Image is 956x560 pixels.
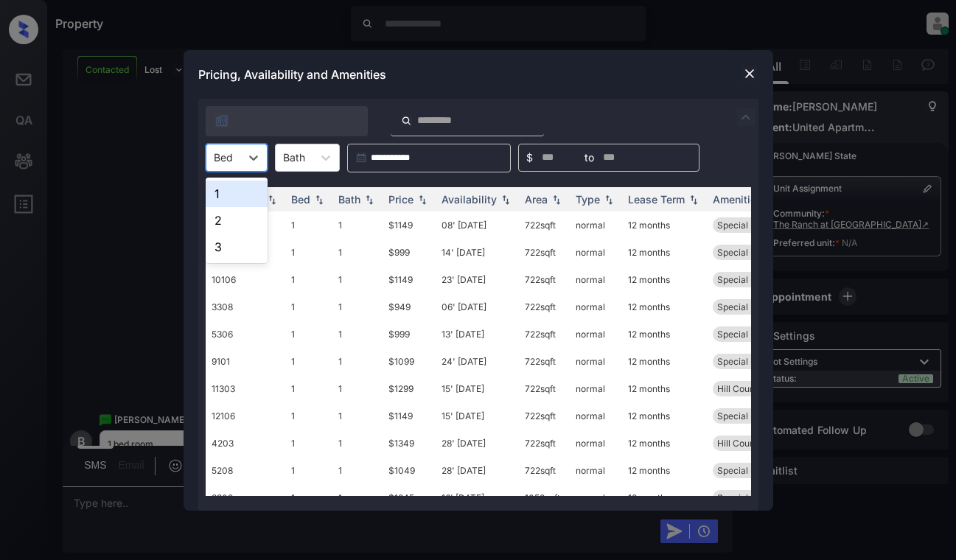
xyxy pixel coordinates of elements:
td: $1349 [383,430,436,457]
td: 1 [285,430,332,457]
span: Special - 01 [717,410,767,421]
div: Availability [442,193,497,206]
td: 722 sqft [519,239,570,266]
td: normal [570,239,622,266]
td: 1 [332,484,383,511]
td: 12 months [622,457,707,484]
img: sorting [686,194,701,204]
div: 1 [206,181,268,207]
td: 24' [DATE] [436,348,519,375]
span: to [585,150,594,166]
img: close [742,66,757,81]
td: 13' [DATE] [436,321,519,348]
td: 1 [332,211,383,239]
td: 12 months [622,266,707,293]
td: normal [570,402,622,430]
td: normal [570,266,622,293]
div: 2 [206,207,268,234]
td: 12 months [622,348,707,375]
td: 11303 [206,375,285,402]
td: 3308 [206,293,285,321]
td: 1 [285,348,332,375]
img: sorting [415,194,430,204]
td: 1 [332,293,383,321]
td: 14' [DATE] [436,239,519,266]
div: Lease Term [628,193,685,206]
td: 9101 [206,348,285,375]
span: Special - 01 [717,492,767,503]
div: Pricing, Availability and Amenities [184,50,773,99]
img: sorting [265,194,279,204]
td: $999 [383,321,436,348]
td: 1 [285,211,332,239]
td: 1 [285,239,332,266]
td: 12 months [622,402,707,430]
span: Special - 01 [717,356,767,367]
img: sorting [498,194,513,204]
td: 1 [332,321,383,348]
td: 1 [285,402,332,430]
td: 1 [285,457,332,484]
td: 722 sqft [519,211,570,239]
td: $1245 [383,484,436,511]
td: 722 sqft [519,402,570,430]
td: 12 months [622,293,707,321]
td: 1 [285,484,332,511]
td: 1 [332,430,383,457]
div: 3 [206,234,268,260]
img: icon-zuma [401,114,412,127]
td: 15' [DATE] [436,402,519,430]
td: 722 sqft [519,430,570,457]
td: 1052 sqft [519,484,570,511]
td: 8302 [206,484,285,511]
span: Special - 01 [717,465,767,476]
td: $1149 [383,402,436,430]
td: 28' [DATE] [436,430,519,457]
td: $1149 [383,211,436,239]
td: 1 [285,321,332,348]
img: icon-zuma [737,108,755,126]
span: Special - 01 [717,247,767,258]
td: 23' [DATE] [436,266,519,293]
td: 1 [332,266,383,293]
td: 08' [DATE] [436,211,519,239]
td: 1 [332,457,383,484]
span: Special - 01 [717,220,767,231]
td: normal [570,211,622,239]
td: 722 sqft [519,375,570,402]
td: normal [570,375,622,402]
span: Special - 01 [717,274,767,285]
td: 722 sqft [519,321,570,348]
img: sorting [601,194,616,204]
td: 1 [285,293,332,321]
img: sorting [362,194,377,204]
td: 5208 [206,457,285,484]
td: 15' [DATE] [436,375,519,402]
td: 1 [332,375,383,402]
div: Type [576,193,600,206]
td: $1049 [383,457,436,484]
td: $1099 [383,348,436,375]
td: 4203 [206,430,285,457]
div: Price [388,193,414,206]
td: 12 months [622,239,707,266]
td: 12 months [622,211,707,239]
img: sorting [312,194,327,204]
td: normal [570,457,622,484]
td: $999 [383,239,436,266]
td: 722 sqft [519,348,570,375]
img: sorting [549,194,564,204]
div: Amenities [713,193,762,206]
td: 12 months [622,430,707,457]
span: Hill Country Vi... [717,438,784,449]
td: normal [570,293,622,321]
td: 1 [285,375,332,402]
td: 1 [332,348,383,375]
td: normal [570,348,622,375]
td: 722 sqft [519,266,570,293]
img: icon-zuma [214,113,229,128]
span: Hill Country Vi... [717,383,784,394]
div: Area [525,193,548,206]
td: 1 [332,239,383,266]
td: normal [570,484,622,511]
